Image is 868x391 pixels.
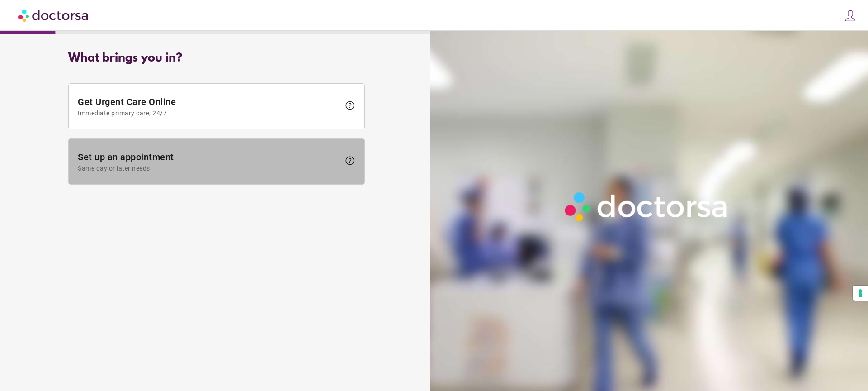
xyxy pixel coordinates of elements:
img: Logo-Doctorsa-trans-White-partial-flat.png [560,187,734,226]
span: help [344,155,355,166]
span: Get Urgent Care Online [78,96,340,117]
img: icons8-customer-100.png [844,10,857,22]
div: What brings you in? [68,52,365,65]
span: Same day or later needs [78,165,340,172]
button: Your consent preferences for tracking technologies [853,286,868,301]
img: Doctorsa.com [18,5,90,25]
span: Immediate primary care, 24/7 [78,110,340,117]
span: Set up an appointment [78,152,340,172]
span: help [344,100,355,111]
